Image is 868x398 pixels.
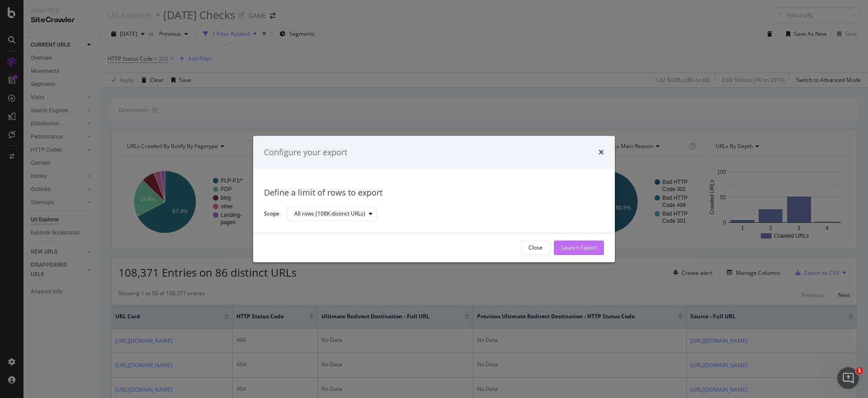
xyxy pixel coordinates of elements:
[528,244,542,252] div: Close
[521,240,550,255] button: Close
[837,367,859,389] iframe: Intercom live chat
[264,147,347,158] div: Configure your export
[294,211,365,217] div: All rows (108K distinct URLs)
[561,244,597,252] div: Launch Export
[264,210,279,220] label: Scope
[856,367,863,374] span: 1
[287,207,377,221] button: All rows (108K distinct URLs)
[599,147,604,158] div: times
[554,240,604,255] button: Launch Export
[253,136,615,262] div: modal
[264,187,604,199] div: Define a limit of rows to export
